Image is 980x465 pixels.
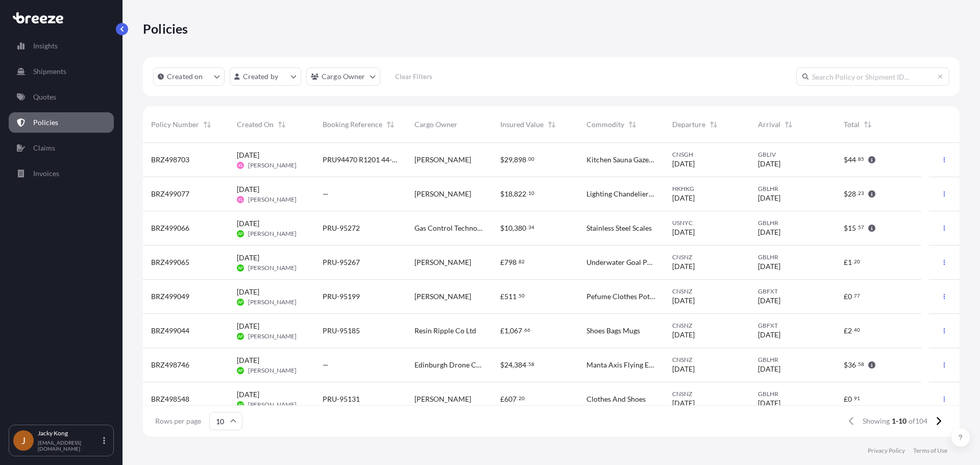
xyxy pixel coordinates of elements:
button: Clear Filters [385,68,443,85]
span: KL [238,194,243,205]
span: [DATE] [672,330,695,340]
p: Policies [33,117,58,128]
a: Policies [9,112,114,133]
span: [DATE] [237,150,259,160]
span: 20 [854,260,860,263]
span: £ [844,259,848,266]
span: GBFXT [758,287,827,296]
span: [PERSON_NAME] [414,394,471,404]
span: PRU-95272 [323,223,360,233]
span: $ [844,190,848,198]
span: 15 [848,225,856,232]
button: Sort [626,118,639,131]
span: BRZ499065 [151,257,189,267]
span: [DATE] [237,253,259,263]
span: [DATE] [672,159,695,169]
span: — [323,360,329,370]
span: PRU-95185 [323,326,360,336]
span: [PERSON_NAME] [248,332,297,340]
span: 58 [858,362,864,366]
span: Created On [237,119,274,130]
input: Search Policy or Shipment ID... [796,67,949,86]
span: Cargo Owner [414,119,457,130]
span: PRU-95199 [323,291,360,302]
span: HKHKG [672,185,742,193]
span: CNSNZ [672,322,742,330]
span: Departure [672,119,705,130]
span: of 104 [909,416,927,426]
span: 10 [504,225,512,232]
span: . [852,397,853,400]
span: BRZ498746 [151,360,189,370]
button: Sort [384,118,397,131]
span: BRZ499077 [151,189,189,199]
span: [PERSON_NAME] [248,195,297,204]
span: GBLHR [758,219,827,227]
p: Created on [167,71,203,82]
span: [DATE] [758,364,780,374]
span: AP [238,297,243,307]
a: Shipments [9,61,114,82]
span: 34 [528,226,534,229]
p: Shipments [33,66,66,77]
span: £ [500,327,504,334]
button: Sort [782,118,795,131]
span: AP [238,331,243,341]
span: AP [238,365,243,376]
span: BRZ499044 [151,326,189,336]
span: BRZ498548 [151,394,189,404]
span: GBLIV [758,151,827,159]
span: 85 [858,157,864,161]
span: £ [844,327,848,334]
span: [PERSON_NAME] [248,298,297,306]
span: , [512,225,514,232]
p: Policies [143,20,188,37]
a: Invoices [9,163,114,184]
span: 2 [848,327,852,334]
span: [PERSON_NAME] [414,291,471,302]
span: 24 [504,361,512,369]
span: Lighting Chandeliers Lamps Etc [586,189,656,199]
span: £ [844,396,848,403]
span: . [852,260,853,263]
span: £ [500,396,504,403]
span: Pefume Clothes Pot Blender Travel Box [586,291,656,302]
span: . [856,157,857,161]
span: PRU-95267 [323,257,360,267]
span: Total [844,119,860,130]
span: [DATE] [758,296,780,306]
span: , [512,190,514,198]
span: CNSNZ [672,253,742,261]
span: — [323,189,329,199]
span: 28 [848,190,856,198]
button: Sort [862,118,874,131]
span: Gas Control Technologies Ltd [414,223,484,233]
p: Quotes [33,92,56,102]
span: . [856,226,857,229]
span: [PERSON_NAME] [248,264,297,272]
span: [DATE] [758,227,780,237]
span: [DATE] [672,261,695,272]
span: [DATE] [237,218,259,229]
a: Terms of Use [913,447,947,455]
span: [PERSON_NAME] [414,257,471,267]
span: $ [500,225,504,232]
span: Stainless Steel Scales [586,223,652,233]
span: CNSGH [672,151,742,159]
span: 898 [514,156,526,163]
span: . [856,191,857,195]
span: [DATE] [237,355,259,365]
span: [DATE] [758,261,780,272]
span: $ [500,156,504,163]
span: . [517,294,518,298]
span: GBLHR [758,185,827,193]
span: Clothes And Shoes [586,394,646,404]
span: , [508,327,510,334]
span: GBLHR [758,390,827,398]
span: $ [844,156,848,163]
button: Sort [546,118,558,131]
span: Resin Ripple Co Ltd [414,326,476,336]
span: . [527,191,528,195]
span: Kitchen Sauna Gazebo Paint Rollers Brushes [586,155,656,165]
span: [PERSON_NAME] [248,230,297,238]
